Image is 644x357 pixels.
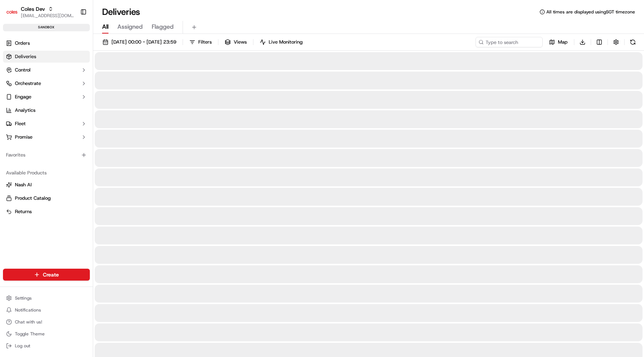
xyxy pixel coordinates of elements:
[3,305,90,315] button: Notifications
[3,64,90,76] button: Control
[15,208,32,215] span: Returns
[3,104,90,116] a: Analytics
[6,181,87,188] a: Nash AI
[15,107,35,114] span: Analytics
[234,39,247,45] span: Views
[3,91,90,103] button: Engage
[111,39,176,45] span: [DATE] 00:00 - [DATE] 23:59
[546,9,635,15] span: All times are displayed using SGT timezone
[3,329,90,339] button: Toggle Theme
[21,5,45,13] button: Coles Dev
[3,3,77,21] button: Coles DevColes Dev[EMAIL_ADDRESS][DOMAIN_NAME]
[3,167,90,179] div: Available Products
[628,37,638,47] button: Refresh
[15,53,36,60] span: Deliveries
[15,195,51,202] span: Product Catalog
[15,319,42,325] span: Chat with us!
[3,37,90,49] a: Orders
[6,6,18,18] img: Coles Dev
[3,206,90,218] button: Returns
[6,208,87,215] a: Returns
[152,22,174,31] span: Flagged
[3,118,90,130] button: Fleet
[6,195,87,202] a: Product Catalog
[15,307,41,313] span: Notifications
[198,39,212,45] span: Filters
[15,134,32,140] span: Promise
[3,149,90,161] div: Favorites
[15,181,32,188] span: Nash AI
[476,37,543,47] input: Type to search
[102,22,108,31] span: All
[3,24,90,31] div: sandbox
[3,269,90,281] button: Create
[15,120,26,127] span: Fleet
[269,39,303,45] span: Live Monitoring
[221,37,250,47] button: Views
[558,39,568,45] span: Map
[15,295,32,301] span: Settings
[3,293,90,303] button: Settings
[3,131,90,143] button: Promise
[546,37,571,47] button: Map
[3,317,90,327] button: Chat with us!
[186,37,215,47] button: Filters
[15,331,45,337] span: Toggle Theme
[15,94,31,100] span: Engage
[102,6,140,18] h1: Deliveries
[3,78,90,89] button: Orchestrate
[15,343,30,349] span: Log out
[3,341,90,351] button: Log out
[256,37,306,47] button: Live Monitoring
[3,51,90,63] a: Deliveries
[117,22,143,31] span: Assigned
[99,37,180,47] button: [DATE] 00:00 - [DATE] 23:59
[15,80,41,87] span: Orchestrate
[43,271,59,278] span: Create
[15,67,31,73] span: Control
[3,179,90,191] button: Nash AI
[21,13,74,19] button: [EMAIL_ADDRESS][DOMAIN_NAME]
[3,192,90,204] button: Product Catalog
[15,40,30,47] span: Orders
